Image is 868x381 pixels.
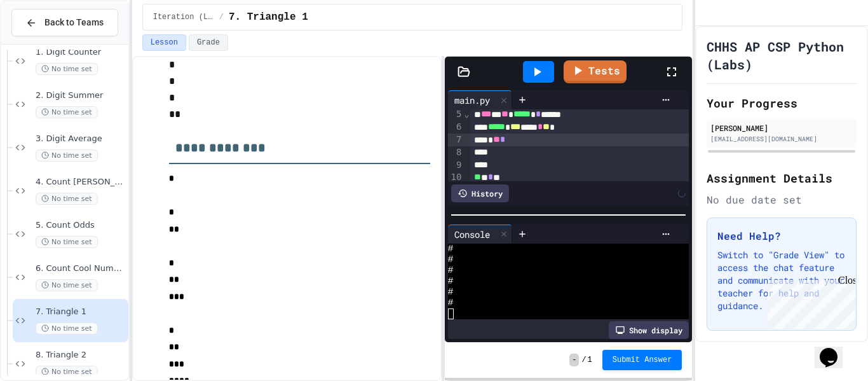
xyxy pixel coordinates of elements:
iframe: chat widget [815,330,855,368]
span: No time set [36,366,98,378]
div: main.py [448,90,512,109]
span: Back to Teams [44,16,104,29]
span: 1 [588,355,592,365]
div: Show display [609,321,689,339]
span: 7. Triangle 1 [229,10,308,25]
span: No time set [36,63,98,75]
span: 1. Digit Counter [36,47,126,58]
div: No due date set [707,192,857,207]
span: # [448,254,454,265]
iframe: chat widget [763,275,855,329]
span: No time set [36,279,98,291]
span: Submit Answer [613,355,672,365]
span: Iteration (Loops) [153,12,214,22]
p: Switch to "Grade View" to access the chat feature and communicate with your teacher for help and ... [717,249,846,312]
div: Console [448,228,496,241]
h1: CHHS AP CSP Python (Labs) [707,38,857,73]
button: Back to Teams [11,9,118,36]
span: Fold line [463,109,470,119]
span: No time set [36,322,98,335]
h2: Your Progress [707,94,857,112]
div: 7 [448,134,464,146]
div: 9 [448,159,464,172]
span: 4. Count [PERSON_NAME] [36,177,126,188]
h3: Need Help? [717,228,846,244]
div: [EMAIL_ADDRESS][DOMAIN_NAME] [710,134,853,144]
span: # [448,287,454,298]
span: # [448,298,454,308]
span: 2. Digit Summer [36,90,126,101]
span: 6. Count Cool Numbers [36,263,126,274]
div: 5 [448,108,464,121]
span: No time set [36,236,98,248]
button: Grade [189,34,228,51]
a: Tests [564,60,627,83]
span: / [219,12,224,22]
span: / [581,355,586,365]
span: No time set [36,106,98,118]
span: # [448,265,454,276]
h2: Assignment Details [707,169,857,187]
div: History [451,184,509,202]
span: No time set [36,193,98,205]
button: Lesson [142,34,186,51]
div: Console [448,225,512,244]
span: # [448,276,454,287]
span: 7. Triangle 1 [36,307,126,317]
span: # [448,244,454,254]
div: 8 [448,146,464,159]
div: [PERSON_NAME] [710,122,853,134]
span: - [569,354,579,366]
span: 5. Count Odds [36,220,126,231]
span: 3. Digit Average [36,134,126,144]
div: main.py [448,94,496,107]
span: 8. Triangle 2 [36,350,126,361]
div: 10 [448,171,464,184]
button: Submit Answer [602,350,682,370]
span: No time set [36,149,98,162]
div: Chat with us now!Close [5,5,88,81]
div: 6 [448,121,464,134]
